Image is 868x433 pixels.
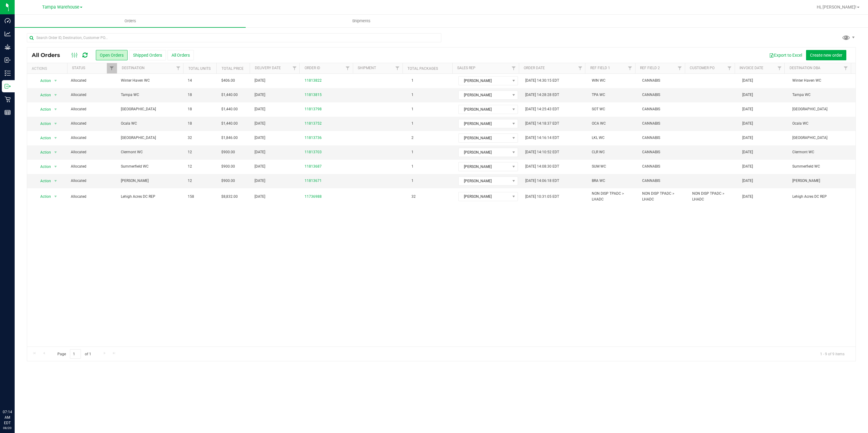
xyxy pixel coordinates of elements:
span: NON DISP TPADC > LHADC [592,191,635,202]
span: CANNABIS [642,78,660,83]
span: [DATE] 14:28:28 EDT [525,92,559,98]
a: Filter [774,63,784,73]
a: Total Price [222,66,244,71]
input: 1 [70,349,81,359]
a: Filter [575,63,585,73]
span: Summerfield WC [121,164,180,169]
span: CANNABIS [642,135,660,141]
span: select [52,91,60,99]
span: [PERSON_NAME] [459,148,510,157]
span: Hi, [PERSON_NAME]! [817,5,856,9]
span: [PERSON_NAME] [459,91,510,99]
a: Filter [509,63,519,73]
span: WIN WC [592,78,606,83]
span: Page of 1 [52,349,96,359]
p: 07:14 AM EDT [3,409,12,426]
a: 11736988 [305,194,322,200]
span: [PERSON_NAME] [459,119,510,128]
span: [DATE] [255,178,265,184]
span: [DATE] [255,121,265,126]
span: select [52,177,60,185]
span: Clermont WC [121,149,180,155]
span: 32 [188,135,192,141]
span: CANNABIS [642,92,660,98]
span: Action [35,177,52,185]
a: Order Date [524,66,545,70]
span: select [52,119,60,128]
span: [PERSON_NAME] [459,162,510,171]
span: Tampa Warehouse [42,5,79,10]
span: Allocated [71,92,114,98]
span: select [52,134,60,142]
span: [DATE] [255,106,265,112]
span: select [52,162,60,171]
inline-svg: Inventory [5,70,11,76]
span: $1,440.00 [221,121,238,126]
span: [DATE] 14:30:15 EDT [525,78,559,83]
span: [PERSON_NAME] [459,177,510,185]
a: Sales Rep [457,66,476,70]
a: 11813687 [305,164,322,169]
span: [DATE] 14:18:37 EDT [525,121,559,126]
a: 11813736 [305,135,322,141]
span: select [52,192,60,201]
a: Ref Field 2 [640,66,660,70]
a: Status [72,66,85,70]
span: $900.00 [221,178,235,184]
span: NON DISP TPADC > LHADC [642,191,685,202]
span: Allocated [71,149,114,155]
a: 11813822 [305,78,322,83]
span: 158 [188,194,194,200]
span: Allocated [71,78,114,83]
a: Destination [122,66,145,70]
span: Create new order [810,53,842,58]
a: Delivery Date [255,66,281,70]
a: Filter [675,63,685,73]
span: Allocated [71,106,114,112]
a: Customer PO [690,66,714,70]
inline-svg: Grow [5,44,11,50]
span: OCA WC [592,121,606,126]
span: Action [35,134,52,142]
button: All Orders [168,50,194,60]
inline-svg: Retail [5,96,11,102]
span: Lehigh Acres DC REP [792,194,852,200]
span: [DATE] [255,78,265,83]
a: Shipment [358,66,376,70]
span: [DATE] 14:16:14 EDT [525,135,559,141]
span: [DATE] 14:10:52 EDT [525,149,559,155]
span: CANNABIS [642,121,660,126]
span: NON DISP TPADC > LHADC [692,191,735,202]
span: Action [35,76,52,85]
span: [DATE] [742,121,753,126]
button: Shipped Orders [129,50,166,60]
span: 1 [408,76,417,85]
input: Search Order ID, Destination, Customer PO... [27,33,441,42]
span: 1 [408,91,417,99]
span: [DATE] [255,149,265,155]
span: 18 [188,121,192,126]
span: [DATE] [255,135,265,141]
span: Summerfield WC [792,164,852,169]
span: 14 [188,78,192,83]
span: Winter Haven WC [121,78,180,83]
a: Filter [625,63,635,73]
span: $406.00 [221,78,235,83]
span: 18 [188,106,192,112]
span: 1 [408,148,417,157]
span: 1 [408,119,417,128]
a: 11813752 [305,121,322,126]
span: [GEOGRAPHIC_DATA] [792,135,852,141]
span: SUM WC [592,164,606,169]
a: Filter [392,63,403,73]
span: 1 [408,162,417,171]
span: 1 [408,176,417,185]
span: LKL WC [592,135,605,141]
span: [GEOGRAPHIC_DATA] [121,106,180,112]
span: BRA WC [592,178,605,184]
span: CLR WC [592,149,605,155]
span: All Orders [32,52,66,59]
p: 08/20 [3,426,12,430]
span: Allocated [71,135,114,141]
span: [PERSON_NAME] [459,76,510,85]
